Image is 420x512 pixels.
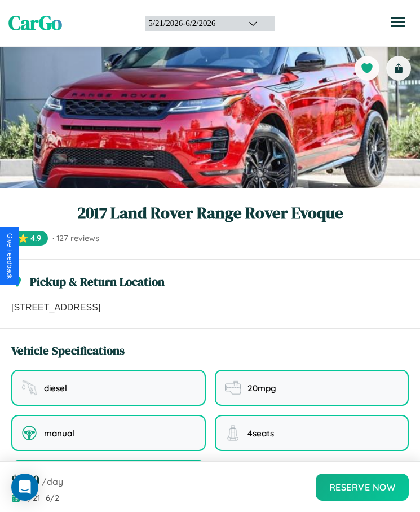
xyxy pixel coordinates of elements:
[44,383,67,393] span: diesel
[11,474,38,501] div: Open Intercom Messenger
[24,493,59,503] span: 5 / 21 - 6 / 2
[8,10,62,37] span: CarGo
[6,233,14,279] div: Give Feedback
[11,471,39,489] span: $ 200
[148,19,235,28] div: 5 / 21 / 2026 - 6 / 2 / 2026
[11,202,409,224] h1: 2017 Land Rover Range Rover Evoque
[316,474,409,501] button: Reserve Now
[52,233,99,243] span: · 127 reviews
[247,383,276,393] span: 20 mpg
[11,301,409,314] p: [STREET_ADDRESS]
[225,380,241,396] img: fuel efficiency
[11,231,48,246] span: ⭐ 4.9
[30,273,165,290] h3: Pickup & Return Location
[225,425,241,441] img: seating
[11,342,125,358] h3: Vehicle Specifications
[247,428,274,439] span: 4 seats
[21,380,37,396] img: fuel type
[42,476,63,487] span: /day
[44,428,74,439] span: manual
